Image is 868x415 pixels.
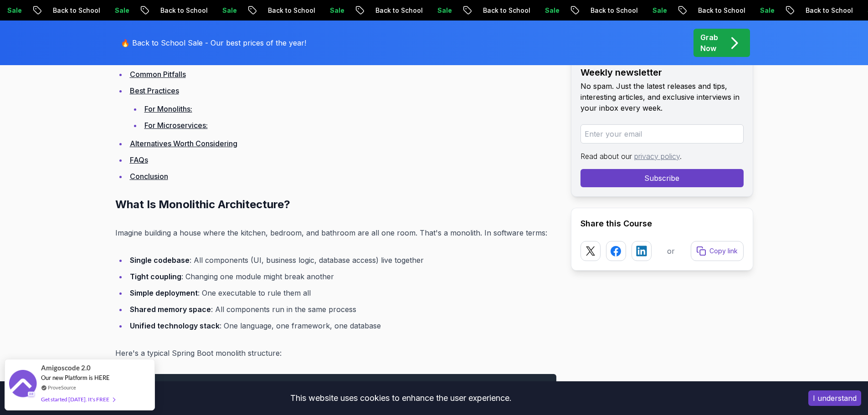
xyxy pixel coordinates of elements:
[213,6,242,15] p: Sale
[320,6,349,15] p: Sale
[127,303,556,316] li: : All components run in the same process
[366,6,428,15] p: Back to School
[130,172,168,181] a: Conclusion
[581,6,643,15] p: Back to School
[127,287,556,299] li: : One executable to rule them all
[709,246,738,256] p: Copy link
[144,121,208,130] a: For Microservices:
[127,319,556,332] li: : One language, one framework, one database
[130,305,211,314] strong: Shared memory space
[130,86,179,95] a: Best Practices
[115,347,556,359] p: Here's a typical Spring Boot monolith structure:
[48,384,76,391] a: ProveSource
[750,6,780,15] p: Sale
[580,217,744,230] h2: Share this Course
[667,246,675,256] p: or
[691,241,744,261] button: Copy link
[41,374,110,381] span: Our new Platform is HERE
[41,363,91,373] span: Amigoscode 2.0
[144,104,192,113] a: For Monoliths:
[580,151,744,162] p: Read about our .
[796,6,858,15] p: Back to School
[43,6,105,15] p: Back to School
[580,169,744,187] button: Subscribe
[700,32,718,54] p: Grab Now
[580,124,744,143] input: Enter your email
[115,226,556,239] p: Imagine building a house where the kitchen, bedroom, and bathroom are all one room. That's a mono...
[580,66,744,79] h2: Weekly newsletter
[130,272,181,281] strong: Tight coupling
[130,288,198,297] strong: Simple deployment
[130,70,186,79] a: Common Pitfalls
[121,37,306,48] p: 🔥 Back to School Sale - Our best prices of the year!
[41,394,115,405] div: Get started [DATE]. It's FREE
[580,81,744,113] p: No spam. Just the latest releases and tips, interesting articles, and exclusive interviews in you...
[7,388,795,408] div: This website uses cookies to enhance the user experience.
[105,6,134,15] p: Sale
[535,6,565,15] p: Sale
[688,6,750,15] p: Back to School
[151,6,213,15] p: Back to School
[130,139,237,148] a: Alternatives Worth Considering
[428,6,457,15] p: Sale
[258,6,320,15] p: Back to School
[130,256,190,265] strong: Single codebase
[643,6,672,15] p: Sale
[9,370,36,400] img: provesource social proof notification image
[127,254,556,266] li: : All components (UI, business logic, database access) live together
[130,321,220,330] strong: Unified technology stack
[634,152,680,161] a: privacy policy
[808,390,861,406] button: Accept cookies
[473,6,535,15] p: Back to School
[130,155,148,164] a: FAQs
[127,270,556,283] li: : Changing one module might break another
[115,197,556,212] h2: What Is Monolithic Architecture?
